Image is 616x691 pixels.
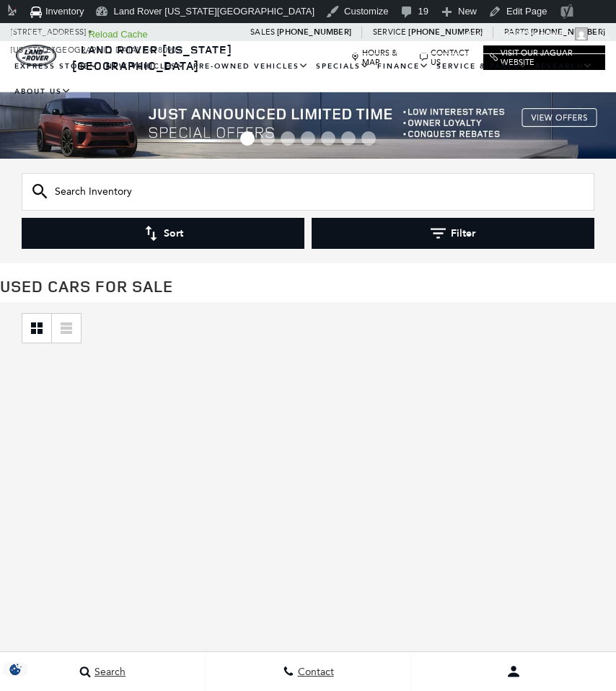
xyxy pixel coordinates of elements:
span: Go to slide 6 [341,131,356,146]
input: Search Inventory [22,173,594,211]
a: Visit Our Jaguar Website [490,48,599,67]
span: Go to slide 4 [301,131,315,146]
nav: Main Navigation [11,54,605,105]
a: Specials [312,54,374,79]
a: Pre-Owned Vehicles [190,54,312,79]
button: Open user profile menu [411,653,616,690]
button: Filter [312,218,594,249]
span: Sales [250,23,277,41]
a: [PHONE_NUMBER] [408,27,483,38]
a: Service & Parts [433,54,532,79]
span: Search [91,666,126,678]
span: Contact [294,666,334,678]
span: Go to slide 7 [361,131,376,146]
a: Finance [374,54,433,79]
a: Contact Us [420,48,476,67]
a: About Us [11,79,75,105]
strong: Reload Cache [88,29,147,40]
a: [PHONE_NUMBER] [277,27,351,38]
span: [PERSON_NAME] [493,29,571,40]
a: Howdy,[PERSON_NAME] [458,23,594,46]
span: Geolocation [26,23,76,46]
a: New Vehicles [102,54,190,79]
a: EXPRESS STORE [11,54,102,79]
a: Reload Cache [83,23,153,46]
button: Sort [22,218,304,249]
a: Research [532,54,597,79]
span: Service [373,23,408,41]
span: Go to slide 3 [281,131,295,146]
img: Land Rover [16,45,56,66]
span: Go to slide 2 [260,131,275,146]
span: Go to slide 1 [240,131,255,146]
span: Go to slide 5 [321,131,335,146]
a: land-rover [16,45,56,66]
a: Hours & Map [351,48,413,67]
